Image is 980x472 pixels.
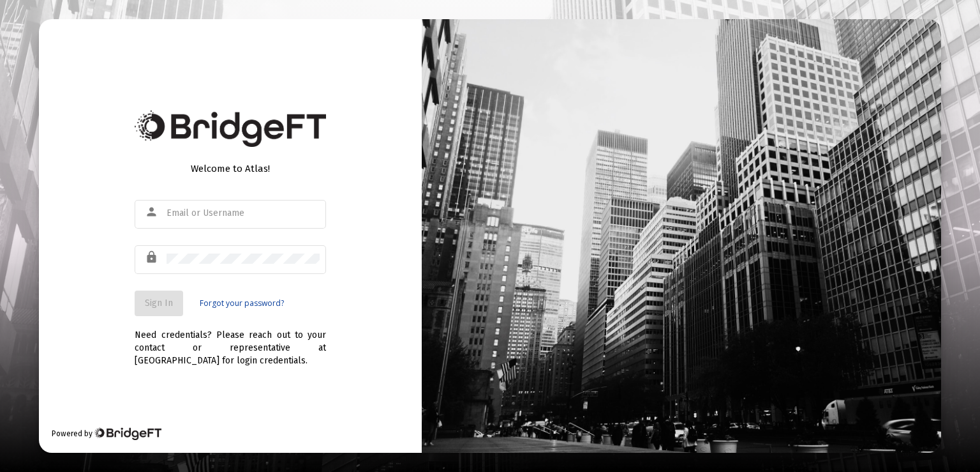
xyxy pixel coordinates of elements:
input: Email or Username [167,208,320,218]
img: Bridge Financial Technology Logo [135,110,326,147]
div: Need credentials? Please reach out to your contact or representative at [GEOGRAPHIC_DATA] for log... [135,316,326,367]
button: Sign In [135,291,183,316]
img: Bridge Financial Technology Logo [94,427,161,440]
span: Sign In [145,298,173,308]
div: Powered by [52,427,161,440]
a: Forgot your password? [200,297,284,310]
div: Welcome to Atlas! [135,162,326,175]
mat-icon: lock [145,250,160,265]
mat-icon: person [145,204,160,220]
